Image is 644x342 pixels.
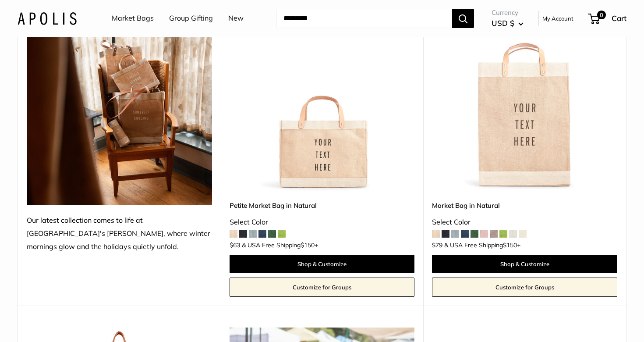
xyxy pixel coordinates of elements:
a: Market Bags [112,12,154,25]
span: USD $ [492,18,514,28]
a: Shop & Customize [432,255,617,273]
span: & USA Free Shipping + [242,242,318,248]
div: Select Color [230,216,415,229]
a: Customize for Groups [432,278,617,297]
a: Petite Market Bag in NaturalPetite Market Bag in Natural [230,6,415,192]
img: Apolis [18,12,77,25]
a: Petite Market Bag in Natural [230,200,415,210]
span: & USA Free Shipping + [444,242,520,248]
div: Our latest collection comes to life at [GEOGRAPHIC_DATA]'s [PERSON_NAME], where winter mornings g... [27,214,212,253]
span: $79 [432,241,442,249]
a: 0 Cart [589,11,626,25]
a: My Account [542,13,573,24]
a: Group Gifting [169,12,213,25]
button: USD $ [492,16,524,30]
input: Search... [276,9,452,28]
a: Market Bag in NaturalMarket Bag in Natural [432,6,617,192]
span: $150 [301,241,315,249]
span: Cart [612,14,626,23]
a: Shop & Customize [230,255,415,273]
span: 0 [597,11,606,19]
button: Search [452,9,474,28]
img: Our latest collection comes to life at UK's Estelle Manor, where winter mornings glow and the hol... [27,6,212,205]
div: Select Color [432,216,617,229]
span: $150 [503,241,517,249]
a: Customize for Groups [230,278,415,297]
img: Market Bag in Natural [432,6,617,192]
a: New [228,12,244,25]
span: Currency [492,7,524,19]
span: $63 [230,241,240,249]
a: Market Bag in Natural [432,200,617,210]
img: Petite Market Bag in Natural [230,6,415,192]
